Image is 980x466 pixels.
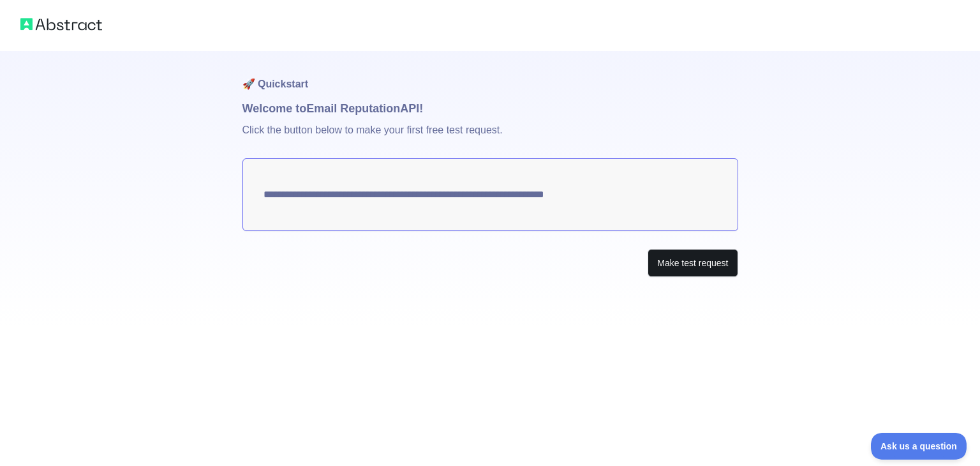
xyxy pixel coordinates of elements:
[242,100,738,117] h1: Welcome to Email Reputation API!
[871,433,967,460] iframe: Toggle Customer Support
[20,15,102,33] img: Abstract logo
[242,51,738,100] h1: 🚀 Quickstart
[648,249,738,278] button: Make test request
[242,117,738,158] p: Click the button below to make your first free test request.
